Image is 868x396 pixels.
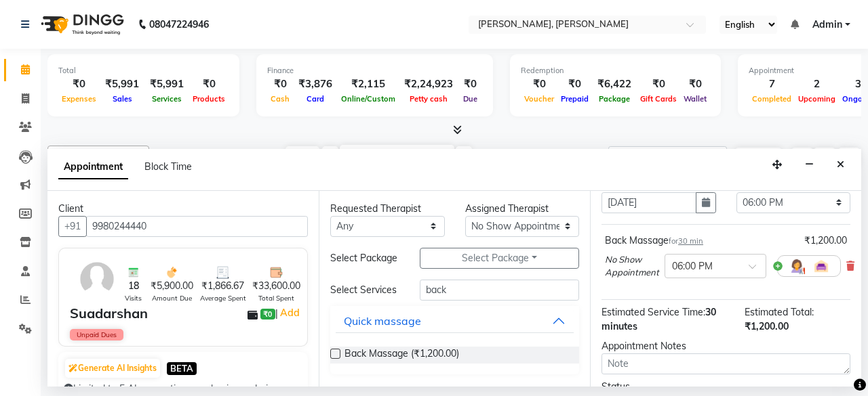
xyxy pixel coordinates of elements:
span: ₹0 [260,309,275,320]
div: ₹0 [58,76,100,92]
span: Prepaid [557,94,592,104]
img: Hairdresser.png [789,258,805,274]
img: logo [35,5,127,43]
span: Due [460,94,481,104]
span: | [275,305,302,321]
small: for [669,236,703,246]
span: Estimated Service Time: [601,306,705,318]
span: Online/Custom [338,94,399,104]
div: Assigned Therapist [465,202,580,216]
div: 2 [795,76,839,92]
div: ₹6,422 [592,76,637,92]
span: Today [285,146,319,167]
span: Estimated Total: [745,306,814,318]
input: Search Appointment [608,146,727,167]
button: Quick massage [336,309,574,333]
span: ₹33,600.00 [252,279,300,293]
input: Search by Name/Mobile/Email/Code [86,216,308,237]
span: Services [149,94,185,104]
input: yyyy-mm-dd [601,192,696,213]
span: Visits [125,293,142,303]
span: No Show Appointment [605,253,659,280]
div: Requested Therapist [330,202,445,216]
div: Client [58,202,308,216]
span: 18 [128,279,139,293]
span: Products [189,94,229,104]
span: BETA [167,362,197,375]
span: Voucher [521,94,557,104]
button: Generate AI Insights [65,359,160,378]
div: Status [601,380,716,394]
span: Admin [812,18,842,32]
div: ₹5,991 [144,76,189,92]
div: ₹5,991 [100,76,144,92]
img: avatar [77,259,117,299]
span: Cash [267,94,293,104]
b: 08047224946 [149,5,209,43]
button: ADD NEW [735,148,782,167]
div: Total [58,65,229,76]
div: Redemption [521,65,710,76]
span: Upcoming [795,94,839,104]
span: Expenses [58,94,100,104]
div: 7 [749,76,795,92]
div: ₹2,115 [338,76,399,92]
div: Suadarshan [70,303,148,324]
span: Package [595,94,633,104]
div: Back Massage [605,234,703,248]
div: ₹1,200.00 [804,234,847,248]
div: ₹0 [189,76,229,92]
button: +91 [58,216,87,237]
div: ₹0 [637,76,680,92]
button: Select Package [420,248,579,269]
div: Select Package [320,251,410,265]
span: ₹1,200.00 [745,320,789,332]
div: ₹3,876 [293,76,338,92]
input: Search by service name [420,280,579,301]
span: Unpaid Dues [70,329,123,340]
div: ₹2,24,923 [399,76,458,92]
span: Wallet [680,94,710,104]
div: ₹0 [267,76,293,92]
span: Sales [109,94,136,104]
div: ₹0 [680,76,710,92]
a: Add [278,305,302,321]
span: ₹5,900.00 [151,279,193,293]
span: Total Spent [258,293,294,303]
div: Quick massage [344,313,421,329]
div: Finance [267,65,482,76]
div: Appointment Notes [601,339,850,353]
img: Interior.png [813,258,829,274]
span: Average Spent [200,293,246,303]
span: Card [303,94,328,104]
span: Back Massage (₹1,200.00) [344,347,459,364]
span: Petty cash [406,94,451,104]
button: Close [831,154,850,175]
span: Gift Cards [637,94,680,104]
span: Amount Due [152,293,192,303]
div: ₹0 [458,76,482,92]
div: ₹0 [521,76,557,92]
span: 30 minutes [601,306,716,332]
span: ₹1,866.67 [201,279,244,293]
span: Completed [749,94,795,104]
span: 30 min [678,236,703,246]
input: 2025-09-01 [381,147,449,167]
div: Select Services [320,283,410,297]
div: ₹0 [557,76,592,92]
span: Block Time [144,160,192,173]
span: Appointment [58,155,128,179]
